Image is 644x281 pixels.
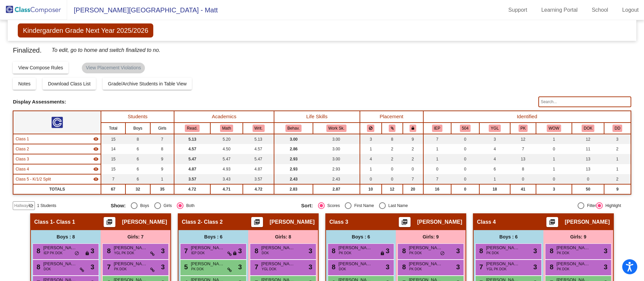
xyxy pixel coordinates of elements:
[13,99,66,105] span: Display Assessments:
[150,184,174,194] td: 35
[572,164,604,174] td: 13
[232,251,237,256] span: lock
[101,154,125,164] td: 15
[339,267,346,272] span: DOK
[104,217,115,227] button: Print Students Details
[604,262,607,272] span: 3
[360,144,382,154] td: 1
[274,184,313,194] td: 2.83
[360,154,382,164] td: 4
[536,5,583,15] a: Learning Portal
[400,219,409,228] mat-icon: picture_as_pdf
[409,261,442,267] span: [PERSON_NAME]
[604,246,607,256] span: 3
[510,184,536,194] td: 41
[313,164,360,174] td: 2.93
[31,230,101,243] div: Boys : 8
[274,134,313,144] td: 3.00
[519,125,528,132] button: PK
[43,261,77,267] span: [PERSON_NAME]
[91,246,94,256] span: 3
[253,247,258,255] span: 8
[403,123,423,134] th: Keep with teacher
[67,5,218,15] span: [PERSON_NAME][GEOGRAPHIC_DATA] - Matt
[13,184,101,194] td: TOTALS
[423,111,631,123] th: Identified
[43,78,96,90] button: Download Class List
[15,176,51,182] span: Class 5 - K/1/2 Split
[451,144,479,154] td: 0
[510,123,536,134] th: Attended PK
[543,230,613,243] div: Girls: 9
[101,230,170,243] div: Girls: 7
[174,111,274,123] th: Academics
[210,154,243,164] td: 5.47
[35,263,40,271] span: 8
[253,263,258,271] span: 7
[18,65,63,70] span: View Compose Rules
[15,156,29,162] span: Class 3
[105,247,111,255] span: 8
[382,174,403,184] td: 0
[604,154,631,164] td: 1
[174,184,210,194] td: 4.72
[28,203,34,208] mat-icon: visibility_off
[479,174,510,184] td: 1
[101,111,174,123] th: Students
[451,164,479,174] td: 0
[101,134,125,144] td: 15
[399,217,411,227] button: Print Students Details
[201,219,223,225] span: - Class 2
[13,154,101,164] td: Valerie Kappel - No Class Name
[486,261,520,267] span: [PERSON_NAME]
[238,262,242,272] span: 3
[238,246,242,256] span: 3
[174,174,210,184] td: 3.57
[403,184,423,194] td: 20
[161,262,165,272] span: 3
[546,217,558,227] button: Print Students Details
[13,45,42,56] span: Finalized.
[572,144,604,154] td: 11
[93,136,99,142] mat-icon: visibility
[313,144,360,154] td: 3.00
[210,144,243,154] td: 4.50
[326,230,396,243] div: Boys : 6
[510,164,536,174] td: 8
[451,154,479,164] td: 0
[14,203,28,209] span: Hallway
[243,174,274,184] td: 3.57
[329,219,348,225] span: Class 3
[125,134,151,144] td: 8
[13,62,68,74] button: View Compose Rules
[386,203,408,209] div: Last Name
[274,111,360,123] th: Life Skills
[183,203,195,209] div: Both
[103,78,192,90] button: Grade/Archive Students in Table View
[572,123,604,134] th: Dial - OK
[251,217,263,227] button: Print Students Details
[150,144,174,154] td: 8
[548,247,553,255] span: 8
[101,144,125,154] td: 14
[604,134,631,144] td: 3
[13,78,36,90] button: Notes
[161,203,172,209] div: Girls
[604,164,631,174] td: 1
[74,251,79,256] span: do_not_disturb_alt
[477,219,496,225] span: Class 4
[114,261,147,267] span: [PERSON_NAME]
[604,174,631,184] td: 2
[382,154,403,164] td: 2
[510,134,536,144] td: 12
[85,251,90,256] span: lock
[456,262,460,272] span: 3
[403,174,423,184] td: 7
[243,144,274,154] td: 4.57
[451,174,479,184] td: 0
[274,144,313,154] td: 2.86
[423,184,451,194] td: 16
[248,230,318,243] div: Girls: 8
[35,247,40,255] span: 8
[111,203,126,209] span: Show:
